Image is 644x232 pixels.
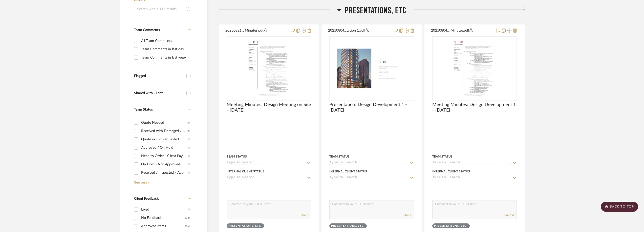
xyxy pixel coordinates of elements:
div: Internal Client Status [432,169,470,174]
div: Internal Client Status [227,169,264,174]
div: PRESENTATIONS, ETC [434,224,467,228]
div: (78) [185,214,190,222]
input: Type to Search… [329,161,408,165]
div: Approved Items [141,222,185,230]
span: Team Comments [134,28,160,32]
input: Search within 116 results [134,4,193,14]
span: PRESENTATIONS, ETC [345,5,406,16]
button: Submit [299,213,308,217]
input: Type to Search… [227,175,305,180]
div: All Team Comments [141,37,190,45]
a: See Less - [133,177,191,185]
div: Received / Inspected / Approved [141,169,187,177]
div: (2) [187,127,190,135]
span: Client Feedback [134,197,159,200]
img: Meeting Minutes: Design Meeting on Site - 08.21.2025 [245,37,293,100]
div: Need to Order - Client Payment Received [141,152,187,160]
div: (1) [187,169,190,177]
input: Type to Search… [329,175,408,180]
div: Approved / On Hold [141,144,187,152]
div: Team Status [227,154,247,159]
div: Quote or Bid Requested [141,135,187,143]
button: Submit [504,213,514,217]
button: 20250821... Minutes.pdf [225,28,288,34]
div: Liked [141,205,187,214]
div: Team Comments in last week [141,54,190,62]
input: Type to Search… [432,175,511,180]
span: Team Status [134,108,153,111]
div: (1) [187,135,190,143]
div: Internal Client Status [329,169,367,174]
img: Meeting Minutes: Design Development 1 - 08.04.2025 [450,37,499,100]
div: (1) [187,160,190,168]
div: On Hold - Not Approved [141,160,187,168]
div: Team Status [432,154,453,159]
div: (2) [187,119,190,127]
div: PRESENTATIONS, ETC [331,224,364,228]
button: 20250804... Minutes.pdf [431,28,493,34]
div: Team Status [329,154,350,159]
div: Team Comments in last day [141,45,190,53]
input: Type to Search… [432,161,511,165]
span: Presentation: Design Development 1 - [DATE] [329,102,414,113]
div: (1) [187,205,190,214]
span: Meeting Minutes: Design Meeting on Site - [DATE] [227,102,311,113]
img: Presentation: Design Development 1 - 08.04.2025 [330,41,413,95]
div: PRESENTATIONS, ETC [228,224,261,228]
div: Flagged [134,74,184,78]
button: 20250804...tation 1.pdf [328,28,390,34]
div: Received with Damaged / Replacement Ordered [141,127,187,135]
div: Shared with Client [134,91,184,95]
div: Quote Needed [141,119,187,127]
div: No Feedback [141,214,185,222]
div: (1) [187,152,190,160]
span: Meeting Minutes: Design Development 1 - [DATE] [432,102,517,113]
button: Submit [402,213,411,217]
input: Type to Search… [227,161,305,165]
div: (1) [187,144,190,152]
div: (16) [185,222,190,230]
scroll-to-top-button: BACK TO TOP [601,202,638,212]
